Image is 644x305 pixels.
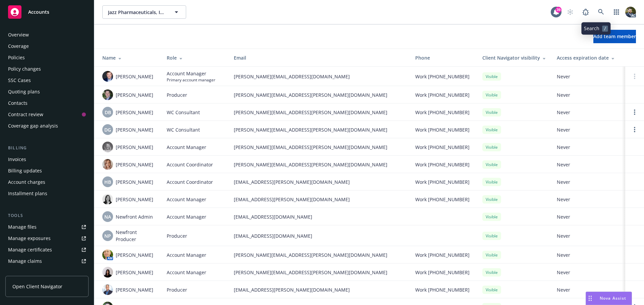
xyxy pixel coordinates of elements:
a: Switch app [610,5,623,19]
span: [PERSON_NAME] [116,73,153,80]
div: Manage exposures [8,233,51,244]
span: [EMAIL_ADDRESS][DOMAIN_NAME] [234,213,405,220]
div: Installment plans [8,188,47,199]
span: NA [104,213,111,220]
span: Never [557,161,620,168]
span: [PERSON_NAME][EMAIL_ADDRESS][PERSON_NAME][DOMAIN_NAME] [234,251,405,258]
div: Visible [482,251,501,259]
span: [PERSON_NAME] [116,251,153,258]
span: [PERSON_NAME] [116,269,153,276]
span: Never [557,251,620,258]
span: Never [557,144,620,151]
button: Nova Assist [586,292,632,305]
div: Access expiration date [557,54,620,61]
img: photo [102,142,113,152]
div: Manage files [8,222,37,232]
span: [PERSON_NAME] [116,196,153,203]
span: Jazz Pharmaceuticals, Inc. [108,9,166,16]
span: Account Manager [167,70,215,77]
a: Manage exposures [5,233,89,244]
button: Add team member [593,30,636,43]
span: Newfront Admin [116,213,153,220]
span: Work [PHONE_NUMBER] [415,269,470,276]
img: photo [102,194,113,205]
a: Quoting plans [5,86,89,97]
div: Overview [8,29,29,40]
div: Tools [5,212,89,219]
div: Client Navigator visibility [482,54,546,61]
img: photo [102,89,113,100]
div: Manage certificates [8,244,52,255]
span: [PERSON_NAME] [116,91,153,98]
span: Account Coordinator [167,161,213,168]
span: Never [557,286,620,293]
img: photo [102,284,113,295]
a: SSC Cases [5,75,89,86]
span: Work [PHONE_NUMBER] [415,251,470,258]
span: Open Client Navigator [12,283,62,290]
span: Work [PHONE_NUMBER] [415,196,470,203]
div: Role [167,54,223,61]
div: Visible [482,108,501,117]
span: DB [105,109,111,116]
span: Work [PHONE_NUMBER] [415,144,470,151]
span: [PERSON_NAME][EMAIL_ADDRESS][PERSON_NAME][DOMAIN_NAME] [234,161,405,168]
span: Never [557,232,620,239]
div: Policies [8,52,25,63]
div: Coverage [8,41,29,52]
span: Primary account manager [167,77,215,83]
a: Manage files [5,222,89,232]
a: Billing updates [5,165,89,176]
button: Jazz Pharmaceuticals, Inc. [102,5,186,19]
span: [PERSON_NAME] [116,178,153,185]
span: Account Manager [167,144,206,151]
a: Open options [631,126,639,134]
span: Nova Assist [600,295,626,301]
div: Name [102,54,156,61]
div: Visible [482,286,501,294]
a: Manage BORs [5,267,89,278]
a: Coverage [5,41,89,52]
a: Contacts [5,98,89,108]
img: photo [102,249,113,260]
div: Visible [482,126,501,134]
div: Email [234,54,405,61]
img: photo [102,267,113,278]
div: Billing updates [8,165,42,176]
div: Policy changes [8,64,41,74]
div: Visible [482,160,501,169]
div: Visible [482,195,501,204]
span: Producer [167,91,187,98]
span: Account Manager [167,251,206,258]
span: Never [557,196,620,203]
span: [EMAIL_ADDRESS][PERSON_NAME][DOMAIN_NAME] [234,196,405,203]
span: Producer [167,286,187,293]
a: Policy changes [5,64,89,74]
span: [PERSON_NAME] [116,144,153,151]
span: Never [557,91,620,98]
div: SSC Cases [8,75,31,86]
span: [PERSON_NAME][EMAIL_ADDRESS][PERSON_NAME][DOMAIN_NAME] [234,91,405,98]
a: Overview [5,29,89,40]
span: Accounts [28,9,49,15]
div: Manage claims [8,256,42,266]
div: Manage BORs [8,267,40,278]
span: Account Manager [167,213,206,220]
span: [PERSON_NAME][EMAIL_ADDRESS][PERSON_NAME][DOMAIN_NAME] [234,269,405,276]
span: DG [104,126,111,133]
div: Coverage gap analysis [8,121,58,131]
div: Contract review [8,109,43,120]
div: Visible [482,143,501,151]
span: [PERSON_NAME] [116,109,153,116]
a: Open options [631,108,639,116]
span: [EMAIL_ADDRESS][PERSON_NAME][DOMAIN_NAME] [234,178,405,185]
span: Work [PHONE_NUMBER] [415,126,470,133]
a: Policies [5,52,89,63]
span: NP [104,232,111,239]
a: Installment plans [5,188,89,199]
span: [PERSON_NAME] [116,161,153,168]
div: Invoices [8,154,26,165]
span: [PERSON_NAME][EMAIL_ADDRESS][PERSON_NAME][DOMAIN_NAME] [234,126,405,133]
div: Drag to move [586,292,594,305]
span: Never [557,73,620,80]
